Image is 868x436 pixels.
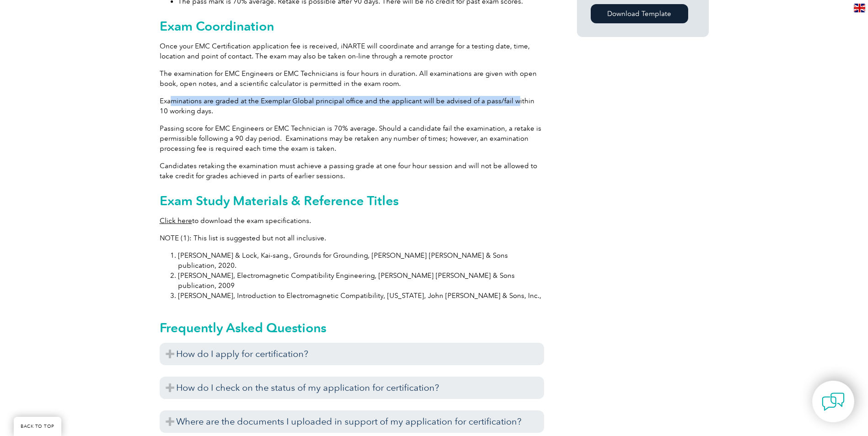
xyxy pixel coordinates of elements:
[160,161,544,181] p: Candidates retaking the examination must achieve a passing grade at one four hour session and wil...
[160,217,192,225] a: Click here
[160,123,544,154] p: Passing score for EMC Engineers or EMC Technician is 70% average. Should a candidate fail the exa...
[591,4,688,23] a: Download Template
[178,271,544,291] li: [PERSON_NAME], Electromagnetic Compatibility Engineering, [PERSON_NAME] [PERSON_NAME] & Sons publ...
[160,343,544,365] h3: How do I apply for certification?
[160,69,544,89] p: The examination for EMC Engineers or EMC Technicians is four hours in duration. All examinations ...
[14,417,61,436] a: BACK TO TOP
[178,250,544,271] li: [PERSON_NAME] & Lock, Kai-sang., Grounds for Grounding, [PERSON_NAME] [PERSON_NAME] & Sons public...
[854,4,865,12] img: en
[178,291,544,301] li: [PERSON_NAME], Introduction to Electromagnetic Compatibility, [US_STATE], John [PERSON_NAME] & So...
[160,410,544,433] h3: Where are the documents I uploaded in support of my application for certification?
[160,193,544,208] h2: Exam Study Materials & Reference Titles
[160,216,544,226] p: to download the exam specifications.
[160,320,544,335] h2: Frequently Asked Questions
[822,390,845,413] img: contact-chat.png
[160,41,544,61] p: Once your EMC Certification application fee is received, iNARTE will coordinate and arrange for a...
[160,96,544,116] p: Examinations are graded at the Exemplar Global principal office and the applicant will be advised...
[160,19,544,33] h2: Exam Coordination
[160,377,544,399] h3: How do I check on the status of my application for certification?
[160,233,544,243] p: NOTE (1): This list is suggested but not all inclusive.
